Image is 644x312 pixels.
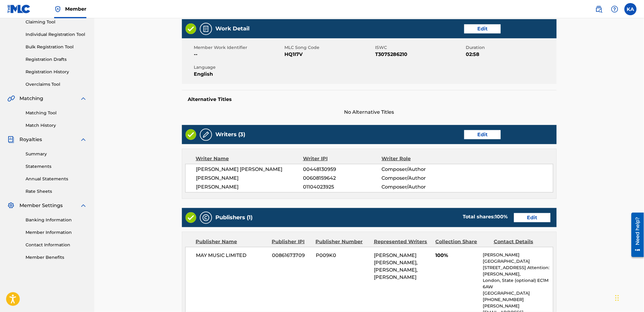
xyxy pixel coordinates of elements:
img: help [611,5,618,13]
img: Writers [202,131,210,138]
img: Royalties [7,136,15,143]
p: [PERSON_NAME] [483,252,553,258]
a: Annual Statements [26,176,87,182]
div: Writer IPI [303,155,382,162]
span: Royalties [19,136,42,143]
img: Member Settings [7,202,15,209]
span: [PERSON_NAME] [196,175,303,182]
a: Registration Drafts [26,56,87,63]
span: 100 % [495,214,508,220]
a: Member Benefits [26,254,87,261]
p: [GEOGRAPHIC_DATA] [483,290,553,296]
div: Writer Name [196,155,303,162]
span: [PERSON_NAME] [196,183,303,191]
img: Publishers [202,214,210,221]
a: Claiming Tool [26,19,87,25]
img: Valid [186,212,196,223]
iframe: Chat Widget [614,283,644,312]
a: Edit [464,130,501,139]
img: Work Detail [202,25,210,33]
a: Registration History [26,69,87,75]
span: 02:58 [466,51,555,58]
span: Composer/Author [381,175,453,182]
span: Language [194,64,283,71]
a: Summary [26,151,87,157]
span: MAY MUSIC LIMITED [196,252,268,259]
a: Rate Sheets [26,188,87,195]
img: expand [80,202,87,209]
a: Overclaims Tool [26,81,87,88]
div: Publisher Name [196,238,267,245]
p: [GEOGRAPHIC_DATA][STREET_ADDRESS] Attention: [PERSON_NAME], [483,258,553,277]
a: Member Information [26,229,87,236]
span: P009K0 [316,252,369,259]
span: 01104023925 [303,183,381,191]
span: [PERSON_NAME] [PERSON_NAME], [PERSON_NAME], [PERSON_NAME] [374,252,418,280]
img: expand [80,95,87,102]
span: T3075286210 [375,51,465,58]
span: Duration [466,44,555,51]
span: Member Settings [19,202,63,209]
img: MLC Logo [7,5,31,13]
span: 00448130959 [303,166,381,173]
a: Edit [464,24,501,33]
span: Member Work Identifier [194,44,283,51]
span: Composer/Author [381,183,453,191]
span: No Alternative Titles [182,109,557,116]
a: Bulk Registration Tool [26,44,87,50]
div: Represented Writers [374,238,431,245]
span: Matching [19,95,43,102]
a: Public Search [593,3,605,15]
a: Match History [26,122,87,129]
img: expand [80,136,87,143]
img: Valid [186,129,196,140]
h5: Writers (3) [216,131,245,138]
div: Writer Role [382,155,453,162]
a: Matching Tool [26,110,87,116]
span: 00608159642 [303,175,381,182]
div: Total shares: [463,213,508,220]
span: Member [65,5,86,12]
img: Valid [186,23,196,34]
span: 100% [436,252,479,259]
a: Statements [26,163,87,170]
h5: Work Detail [216,25,250,32]
div: Publisher Number [316,238,369,245]
img: Matching [7,95,15,102]
h5: Alternative Titles [188,96,551,102]
div: User Menu [625,3,637,15]
span: ISWC [375,44,465,51]
div: Contact Details [494,238,547,245]
span: English [194,71,283,78]
div: Publisher IPI [272,238,311,245]
a: Individual Registration Tool [26,31,87,38]
span: MLC Song Code [285,44,374,51]
h5: Publishers (1) [216,214,253,221]
iframe: Resource Center [627,210,644,259]
img: search [595,5,603,13]
a: Banking Information [26,217,87,223]
a: Contact Information [26,242,87,248]
p: London, State (optional) EC1M 6AW [483,277,553,290]
p: [PHONE_NUMBER] [483,296,553,303]
span: Composer/Author [381,166,453,173]
span: -- [194,51,283,58]
a: Edit [514,213,551,222]
div: Drag [615,289,619,307]
div: Collection Share [436,238,489,245]
span: 00861673709 [272,252,311,259]
span: [PERSON_NAME] [PERSON_NAME] [196,166,303,173]
div: Help [609,3,621,15]
span: HQ1I7V [285,51,374,58]
img: Top Rightsholder [54,5,61,13]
